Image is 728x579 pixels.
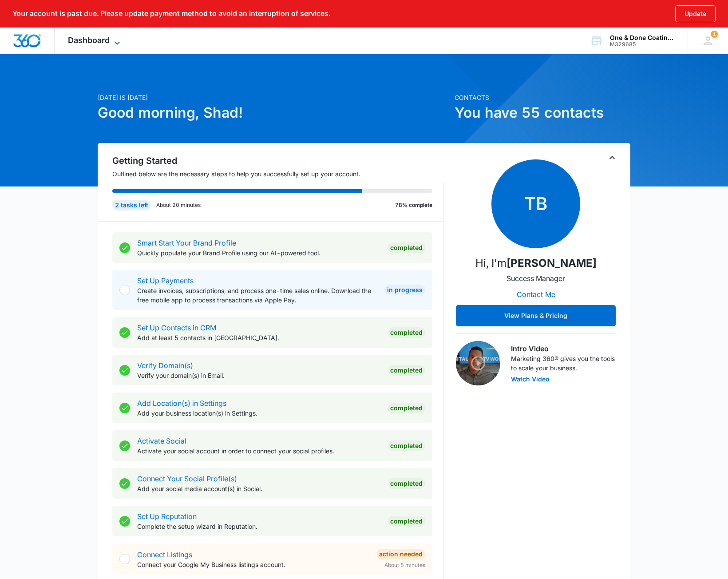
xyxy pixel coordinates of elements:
div: Dashboard [55,28,136,54]
button: Contact Me [508,284,564,305]
div: notifications count [711,31,718,38]
p: About 20 minutes [156,201,201,209]
button: Watch Video [511,376,550,382]
a: Set Up Payments [137,276,194,285]
div: Completed [388,403,425,413]
p: Your account is past due. Please update payment method to avoid an interruption of services. [12,9,330,18]
p: Add your business location(s) in Settings. [137,408,380,418]
img: Intro Video [456,341,500,385]
button: Toggle Collapse [607,152,617,163]
p: Quickly populate your Brand Profile using our AI-powered tool. [137,248,380,258]
span: 1 [711,31,718,38]
p: Success Manager [506,273,565,284]
h1: Good morning, Shad! [98,102,449,123]
p: Activate your social account in order to connect your social profiles. [137,446,380,456]
strong: [PERSON_NAME] [506,257,597,270]
div: account name [610,34,675,41]
a: Set Up Contacts in CRM [137,323,216,332]
div: Completed [388,516,425,527]
div: Completed [388,365,425,376]
p: Create invoices, subscriptions, and process one-time sales online. Download the free mobile app t... [137,286,377,305]
p: Connect your Google My Business listings account. [137,560,369,569]
a: Smart Start Your Brand Profile [137,238,236,247]
div: Completed [388,478,425,489]
p: Add at least 5 contacts in [GEOGRAPHIC_DATA]. [137,333,380,342]
p: Contacts [455,93,630,102]
a: Verify Domain(s) [137,361,193,370]
h2: Getting Started [112,154,443,167]
div: In Progress [384,285,425,295]
p: Verify your domain(s) in Email. [137,371,380,380]
a: Set Up Reputation [137,512,197,521]
p: Add your social media account(s) in Social. [137,484,380,493]
a: Connect Listings [137,550,192,559]
a: Activate Social [137,436,186,445]
h1: You have 55 contacts [455,102,630,123]
button: View Plans & Pricing [456,305,616,326]
div: Completed [388,440,425,451]
div: notifications count [688,28,728,54]
p: Complete the setup wizard in Reputation. [137,522,380,531]
p: Hi, I'm [475,255,597,271]
p: Marketing 360® gives you the tools to scale your business. [511,354,616,373]
p: 78% complete [395,201,432,209]
div: Completed [388,327,425,338]
div: 2 tasks left [112,200,151,210]
div: Action Needed [376,549,425,559]
p: [DATE] is [DATE] [98,93,449,102]
button: Update [675,5,716,22]
span: TB [491,159,580,248]
div: Completed [388,242,425,253]
a: Connect Your Social Profile(s) [137,474,237,483]
p: Outlined below are the necessary steps to help you successfully set up your account. [112,169,443,178]
span: About 5 minutes [384,561,425,569]
h3: Intro Video [511,343,616,354]
a: Add Location(s) in Settings [137,399,226,408]
span: Dashboard [68,36,110,45]
div: account id [610,41,675,48]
